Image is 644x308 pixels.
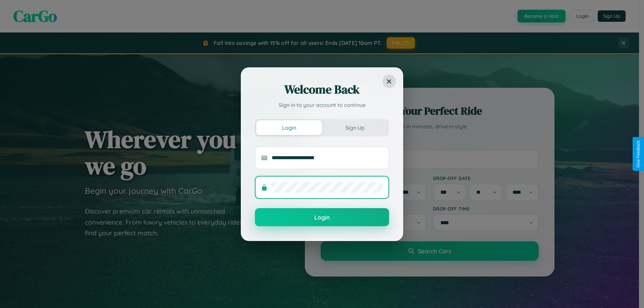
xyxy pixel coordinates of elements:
h2: Welcome Back [255,81,389,98]
button: Sign Up [322,120,388,135]
button: Login [256,120,322,135]
p: Sign in to your account to continue [255,101,389,109]
button: Login [255,208,389,226]
div: Give Feedback [636,140,641,168]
